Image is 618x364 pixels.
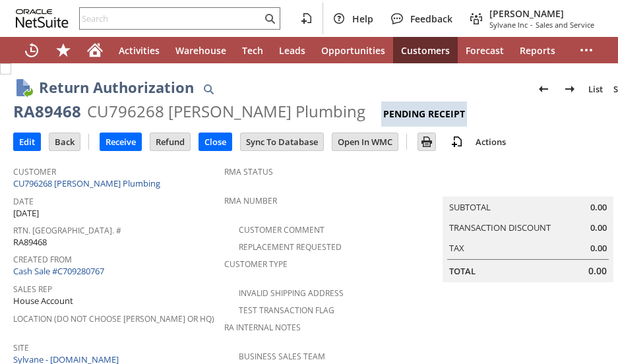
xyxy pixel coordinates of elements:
span: Activities [119,44,160,57]
a: Customer Comment [239,224,324,235]
a: Total [449,265,476,277]
span: 0.00 [590,222,607,234]
a: Subtotal [449,201,491,213]
a: List [583,78,608,100]
span: RA89468 [13,236,47,249]
a: Customer [13,166,56,177]
span: 0.00 [590,242,607,255]
a: Transaction Discount [449,222,551,233]
a: Invalid Shipping Address [239,288,344,299]
a: RMA Number [224,195,277,206]
a: Location (Do Not Choose [PERSON_NAME] or HQ) [13,313,214,324]
input: Receive [100,133,141,150]
a: Home [79,37,111,63]
svg: logo [16,9,69,28]
input: Print [418,133,435,150]
svg: Home [87,42,103,58]
a: Site [13,342,29,353]
span: Sylvane Inc [489,20,528,30]
input: Sync To Database [241,133,323,150]
div: RA89468 [13,101,81,122]
div: Shortcuts [47,37,79,63]
span: Help [352,13,373,25]
span: Opportunities [321,44,385,57]
a: Replacement Requested [239,241,342,253]
a: Tax [449,242,464,254]
input: Search [80,11,262,26]
a: Activities [111,37,168,63]
a: Cash Sale #C709280767 [13,265,104,277]
a: Created From [13,254,72,265]
span: Customers [401,44,450,57]
img: Quick Find [201,81,216,97]
div: More menus [571,37,602,63]
a: Business Sales Team [239,351,325,362]
a: Test Transaction Flag [239,305,334,316]
a: Rtn. [GEOGRAPHIC_DATA]. # [13,225,121,236]
a: Customer Type [224,258,288,270]
div: Pending Receipt [381,102,467,127]
a: Warehouse [168,37,234,63]
span: Leads [279,44,305,57]
span: Warehouse [175,44,226,57]
a: Forecast [458,37,512,63]
caption: Summary [443,175,613,197]
a: RMA Status [224,166,273,177]
span: [DATE] [13,207,39,220]
img: add-record.svg [449,134,465,150]
a: Leads [271,37,313,63]
input: Close [199,133,232,150]
input: Refund [150,133,190,150]
a: Customers [393,37,458,63]
a: Date [13,196,34,207]
img: Print [419,134,435,150]
svg: Search [262,11,278,26]
input: Back [49,133,80,150]
a: Opportunities [313,37,393,63]
a: Actions [470,136,511,148]
a: RA Internal Notes [224,322,301,333]
span: 0.00 [588,264,607,278]
span: - [530,20,533,30]
span: Forecast [466,44,504,57]
img: Previous [536,81,551,97]
span: Sales and Service [536,20,594,30]
input: Open In WMC [332,133,398,150]
span: Tech [242,44,263,57]
input: Edit [14,133,40,150]
a: Reports [512,37,563,63]
h1: Return Authorization [39,76,194,98]
span: 0.00 [590,201,607,214]
span: House Account [13,295,73,307]
div: CU796268 [PERSON_NAME] Plumbing [87,101,365,122]
a: Tech [234,37,271,63]
a: Sales Rep [13,284,52,295]
svg: Recent Records [24,42,40,58]
span: [PERSON_NAME] [489,7,594,20]
span: Feedback [410,13,452,25]
svg: Shortcuts [55,42,71,58]
a: Recent Records [16,37,47,63]
span: Reports [520,44,555,57]
a: CU796268 [PERSON_NAME] Plumbing [13,177,164,189]
img: Next [562,81,578,97]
